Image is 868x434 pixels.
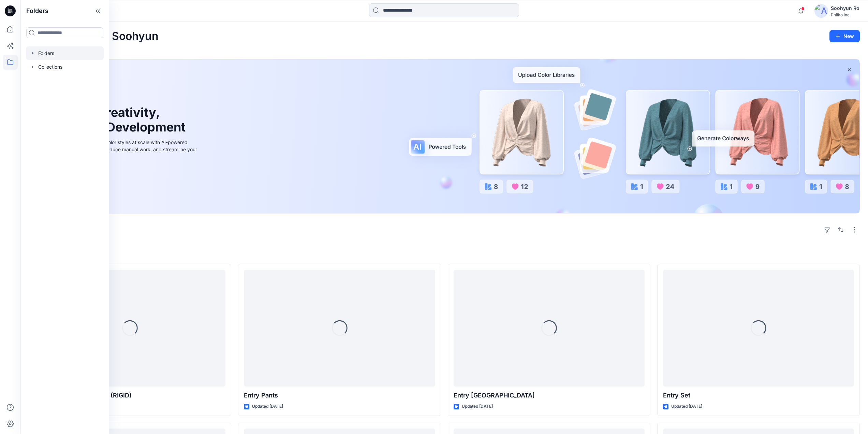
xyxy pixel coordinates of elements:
h1: Unleash Creativity, Speed Up Development [45,105,189,135]
div: Explore ideas faster and recolor styles at scale with AI-powered tools that boost creativity, red... [45,139,199,160]
p: Updated [DATE] [252,403,283,410]
p: Entry Set [663,391,854,400]
div: Philko Inc. [831,12,859,17]
p: Entry [GEOGRAPHIC_DATA] [454,391,645,400]
p: Updated [DATE] [462,403,493,410]
h4: Styles [29,249,860,257]
p: Entry Pants [244,391,435,400]
div: Soohyun Ro [831,4,859,12]
p: TECHSTAR KNIF JERSEY (RIGID) [34,391,225,400]
a: Discover more [45,168,199,182]
p: Updated [DATE] [671,403,702,410]
button: New [829,30,860,42]
img: avatar [814,4,828,18]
